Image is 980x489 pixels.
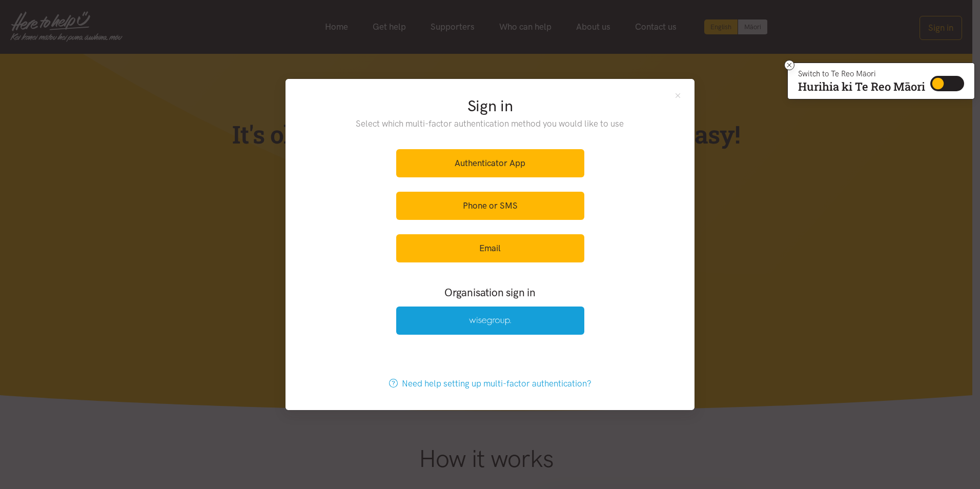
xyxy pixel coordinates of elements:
h3: Organisation sign in [368,285,612,300]
a: Email [396,234,584,262]
img: Wise Group [469,317,511,325]
a: Authenticator App [396,149,584,177]
a: Phone or SMS [396,192,584,220]
p: Select which multi-factor authentication method you would like to use [335,117,645,131]
button: Close [673,91,682,100]
p: Hurihia ki Te Reo Māori [798,82,925,91]
p: Switch to Te Reo Māori [798,71,925,77]
h2: Sign in [335,95,645,117]
a: Need help setting up multi-factor authentication? [378,370,602,398]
